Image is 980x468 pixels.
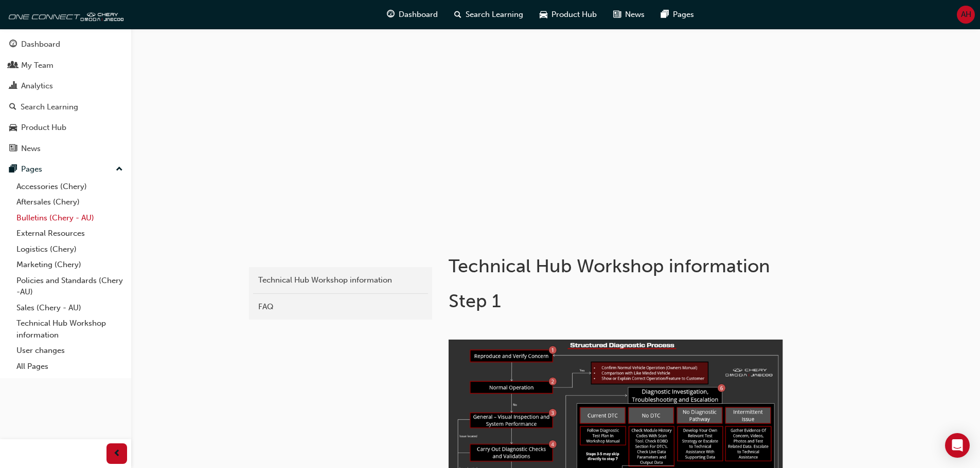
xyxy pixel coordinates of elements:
[9,165,17,174] span: pages-icon
[673,9,694,21] span: Pages
[12,194,127,210] a: Aftersales (Chery)
[4,98,127,117] a: Search Learning
[21,60,54,71] div: My Team
[21,163,42,175] div: Pages
[4,160,127,179] button: Pages
[12,210,127,226] a: Bulletins (Chery - AU)
[4,118,127,137] a: Product Hub
[12,257,127,273] a: Marketing (Chery)
[625,9,645,21] span: News
[9,123,17,133] span: car-icon
[21,80,53,92] div: Analytics
[531,4,605,25] a: car-iconProduct Hub
[653,4,702,25] a: pages-iconPages
[4,33,127,160] button: DashboardMy TeamAnalyticsSearch LearningProduct HubNews
[12,179,127,195] a: Accessories (Chery)
[116,163,123,176] span: up-icon
[661,8,669,21] span: pages-icon
[253,271,428,289] a: Technical Hub Workshop information
[449,290,501,312] span: Step 1
[12,241,127,257] a: Logistics (Chery)
[12,343,127,359] a: User changes
[957,6,975,24] button: AH
[12,226,127,241] a: External Resources
[21,143,41,155] div: News
[9,82,17,91] span: chart-icon
[12,300,127,316] a: Sales (Chery - AU)
[399,9,438,21] span: Dashboard
[4,56,127,75] a: My Team
[961,9,971,21] span: AH
[5,4,123,25] img: oneconnect
[446,4,531,25] a: search-iconSearch Learning
[9,61,17,70] span: people-icon
[4,35,127,54] a: Dashboard
[466,9,523,21] span: Search Learning
[945,433,970,458] div: Open Intercom Messenger
[21,101,78,113] div: Search Learning
[551,9,597,21] span: Product Hub
[4,139,127,158] a: News
[113,447,121,460] span: prev-icon
[379,4,446,25] a: guage-iconDashboard
[21,122,66,134] div: Product Hub
[12,273,127,300] a: Policies and Standards (Chery -AU)
[21,39,60,50] div: Dashboard
[4,77,127,96] a: Analytics
[540,8,547,21] span: car-icon
[12,359,127,375] a: All Pages
[387,8,395,21] span: guage-icon
[9,144,17,154] span: news-icon
[253,298,428,316] a: FAQ
[12,315,127,343] a: Technical Hub Workshop information
[9,40,17,49] span: guage-icon
[605,4,653,25] a: news-iconNews
[613,8,621,21] span: news-icon
[258,301,423,313] div: FAQ
[258,274,423,286] div: Technical Hub Workshop information
[454,8,461,21] span: search-icon
[9,103,16,112] span: search-icon
[449,255,786,277] h1: Technical Hub Workshop information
